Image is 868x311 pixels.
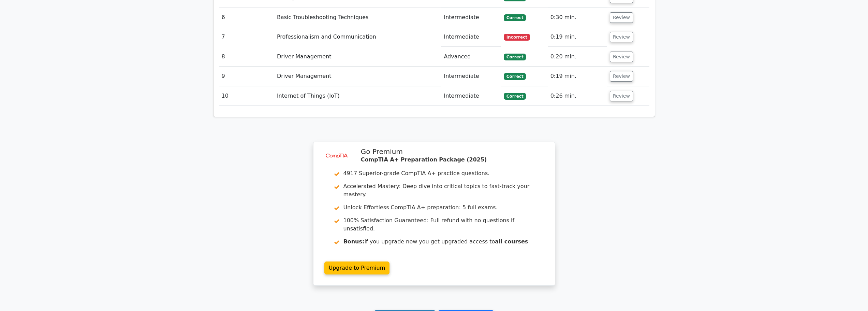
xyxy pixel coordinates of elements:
button: Review [610,32,633,42]
span: Correct [504,54,526,60]
td: 7 [219,27,274,47]
td: Intermediate [441,8,501,27]
td: 10 [219,86,274,106]
td: Intermediate [441,67,501,86]
td: Intermediate [441,86,501,106]
td: 6 [219,8,274,27]
button: Review [610,91,633,101]
span: Correct [504,73,526,80]
td: Internet of Things (IoT) [274,86,441,106]
td: Professionalism and Communication [274,27,441,47]
td: 0:26 min. [548,86,607,106]
td: Driver Management [274,47,441,67]
span: Correct [504,14,526,21]
td: 9 [219,67,274,86]
td: Basic Troubleshooting Techniques [274,8,441,27]
td: Intermediate [441,27,501,47]
button: Review [610,52,633,62]
button: Review [610,12,633,23]
button: Review [610,71,633,82]
a: Upgrade to Premium [324,261,390,274]
td: 0:30 min. [548,8,607,27]
td: 0:20 min. [548,47,607,67]
td: Advanced [441,47,501,67]
span: Incorrect [504,34,530,41]
td: 8 [219,47,274,67]
span: Correct [504,93,526,100]
td: 0:19 min. [548,67,607,86]
td: 0:19 min. [548,27,607,47]
td: Driver Management [274,67,441,86]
